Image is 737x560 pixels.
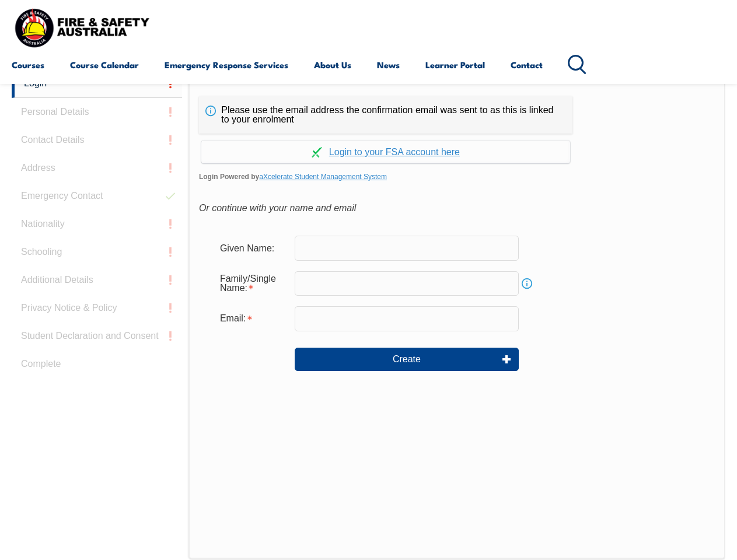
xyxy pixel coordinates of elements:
[199,199,715,217] div: Or continue with your name and email
[199,96,572,134] div: Please use the email address the confirmation email was sent to as this is linked to your enrolment
[211,237,295,259] div: Given Name:
[377,51,400,79] a: News
[12,51,44,79] a: Courses
[511,51,543,79] a: Contact
[519,275,535,292] a: Info
[259,173,387,181] a: aXcelerate Student Management System
[165,51,288,79] a: Emergency Response Services
[295,348,519,371] button: Create
[211,307,295,330] div: Email is required.
[70,51,139,79] a: Course Calendar
[425,51,485,79] a: Learner Portal
[199,168,715,185] span: Login Powered by
[211,268,295,299] div: Family/Single Name is required.
[314,51,351,79] a: About Us
[312,147,322,157] img: Log in withaxcelerate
